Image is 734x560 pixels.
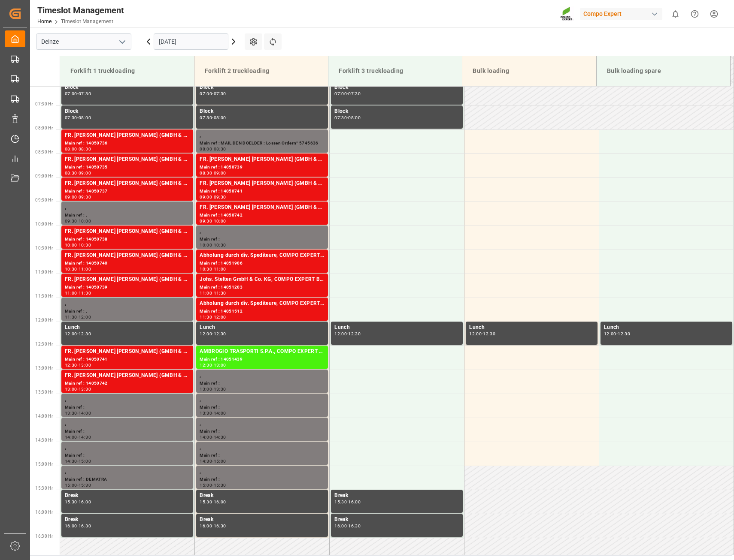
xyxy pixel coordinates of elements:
[212,435,213,439] div: -
[65,251,190,260] div: FR. [PERSON_NAME] [PERSON_NAME] (GMBH & CO.) KG, COMPO EXPERT Benelux N.V.
[200,83,325,92] div: Block
[79,291,91,295] div: 11:30
[115,35,128,48] button: open menu
[212,116,213,120] div: -
[77,267,79,271] div: -
[77,363,79,367] div: -
[212,92,213,96] div: -
[482,332,483,336] div: -
[200,227,325,236] div: ,
[214,435,226,439] div: 14:30
[200,395,325,404] div: ,
[200,308,325,315] div: Main ref : 14051512
[77,459,79,463] div: -
[200,380,325,387] div: Main ref :
[469,63,589,79] div: Bulk loading
[65,435,77,439] div: 14:00
[214,92,226,96] div: 07:30
[214,459,226,463] div: 15:00
[200,92,212,96] div: 07:00
[77,332,79,336] div: -
[469,332,482,336] div: 12:00
[77,435,79,439] div: -
[65,491,190,500] div: Break
[65,147,77,151] div: 08:00
[347,92,348,96] div: -
[214,483,226,487] div: 15:30
[35,246,53,250] span: 10:30 Hr
[200,195,212,199] div: 09:00
[200,131,325,140] div: ,
[65,260,190,267] div: Main ref : 14050740
[35,486,53,491] span: 15:30 Hr
[200,419,325,428] div: ,
[65,219,77,223] div: 09:30
[604,63,723,79] div: Bulk loading spare
[77,116,79,120] div: -
[200,404,325,411] div: Main ref :
[65,171,77,175] div: 08:30
[214,332,226,336] div: 12:30
[35,318,53,322] span: 12:00 Hr
[77,483,79,487] div: -
[580,6,666,22] button: Compo Expert
[77,243,79,247] div: -
[65,116,77,120] div: 07:30
[334,323,459,332] div: Lunch
[37,18,52,24] a: Home
[348,332,361,336] div: 12:30
[200,155,325,164] div: FR. [PERSON_NAME] [PERSON_NAME] (GMBH & CO.) KG, COMPO EXPERT Benelux N.V.
[200,411,212,415] div: 13:30
[79,387,91,391] div: 13:30
[335,63,455,79] div: Forklift 3 truckloading
[212,291,213,295] div: -
[77,315,79,319] div: -
[79,524,91,528] div: 16:30
[200,147,212,151] div: 08:00
[200,284,325,291] div: Main ref : 14051203
[65,92,77,96] div: 07:00
[348,500,361,504] div: 16:00
[200,371,325,380] div: ,
[35,462,53,467] span: 15:00 Hr
[35,342,53,346] span: 12:30 Hr
[65,308,190,315] div: Main ref : .
[35,126,53,130] span: 08:00 Hr
[214,315,226,319] div: 12:00
[65,107,190,116] div: Block
[200,203,325,212] div: FR. [PERSON_NAME] [PERSON_NAME] (GMBH & CO.) KG, COMPO EXPERT Benelux N.V.
[604,323,729,332] div: Lunch
[212,459,213,463] div: -
[200,291,212,295] div: 11:00
[77,387,79,391] div: -
[65,356,190,363] div: Main ref : 14050741
[347,332,348,336] div: -
[65,267,77,271] div: 10:30
[154,33,228,50] input: DD.MM.YYYY
[212,171,213,175] div: -
[65,500,77,504] div: 15:30
[77,219,79,223] div: -
[79,332,91,336] div: 12:30
[214,363,226,367] div: 13:00
[200,524,212,528] div: 16:00
[35,510,53,515] span: 16:00 Hr
[79,243,91,247] div: 10:30
[77,147,79,151] div: -
[35,174,53,178] span: 09:00 Hr
[214,411,226,415] div: 14:00
[65,323,190,332] div: Lunch
[79,147,91,151] div: 08:30
[65,363,77,367] div: 12:30
[65,452,190,459] div: Main ref :
[65,212,190,219] div: Main ref : .
[36,33,131,50] input: Type to search/select
[214,524,226,528] div: 16:30
[200,188,325,195] div: Main ref : 14050741
[79,483,91,487] div: 15:30
[666,4,685,24] button: show 0 new notifications
[214,387,226,391] div: 13:30
[77,195,79,199] div: -
[79,435,91,439] div: 14:30
[65,155,190,164] div: FR. [PERSON_NAME] [PERSON_NAME] (GMBH & CO.) KG, COMPO EXPERT Benelux N.V.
